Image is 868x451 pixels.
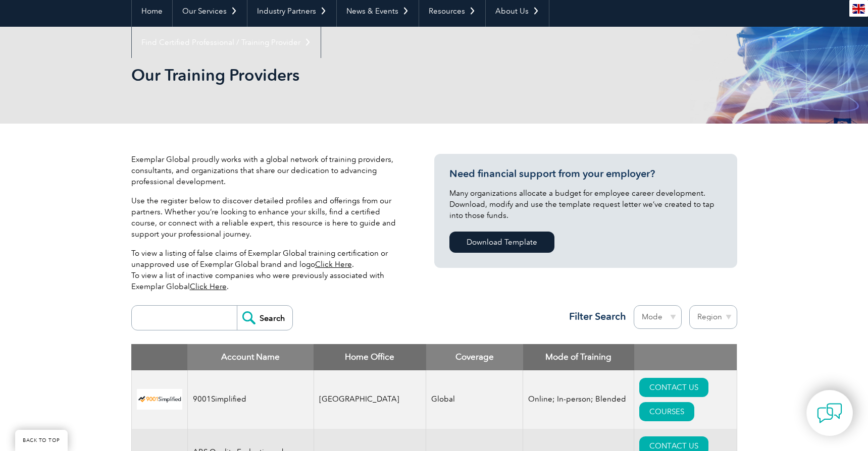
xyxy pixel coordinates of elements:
[639,402,694,421] a: COURSES
[449,188,722,221] p: Many organizations allocate a budget for employee career development. Download, modify and use th...
[15,430,68,451] a: BACK TO TOP
[449,232,554,253] a: Download Template
[131,154,404,187] p: Exemplar Global proudly works with a global network of training providers, consultants, and organ...
[449,167,722,180] h3: Need financial support from your employer?
[131,67,555,83] h2: Our Training Providers
[523,370,634,429] td: Online; In-person; Blended
[563,310,626,323] h3: Filter Search
[817,401,842,426] img: contact-chat.png
[314,370,426,429] td: [GEOGRAPHIC_DATA]
[187,344,314,370] th: Account Name: activate to sort column descending
[131,195,404,240] p: Use the register below to discover detailed profiles and offerings from our partners. Whether you...
[137,389,182,410] img: 37c9c059-616f-eb11-a812-002248153038-logo.png
[132,27,321,58] a: Find Certified Professional / Training Provider
[315,260,352,269] a: Click Here
[426,370,523,429] td: Global
[426,344,523,370] th: Coverage: activate to sort column ascending
[190,282,227,291] a: Click Here
[237,306,292,330] input: Search
[639,378,708,397] a: CONTACT US
[314,344,426,370] th: Home Office: activate to sort column ascending
[523,344,634,370] th: Mode of Training: activate to sort column ascending
[131,248,404,292] p: To view a listing of false claims of Exemplar Global training certification or unapproved use of ...
[634,344,737,370] th: : activate to sort column ascending
[187,370,314,429] td: 9001Simplified
[852,4,865,14] img: en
